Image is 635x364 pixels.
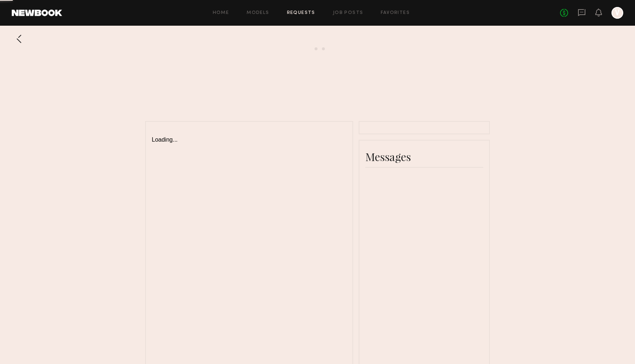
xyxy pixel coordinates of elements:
[287,11,315,15] a: Requests
[365,149,483,164] div: Messages
[247,11,269,15] a: Models
[152,128,347,143] div: Loading...
[381,11,410,15] a: Favorites
[611,7,623,19] a: V
[213,11,229,15] a: Home
[333,11,363,15] a: Job Posts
